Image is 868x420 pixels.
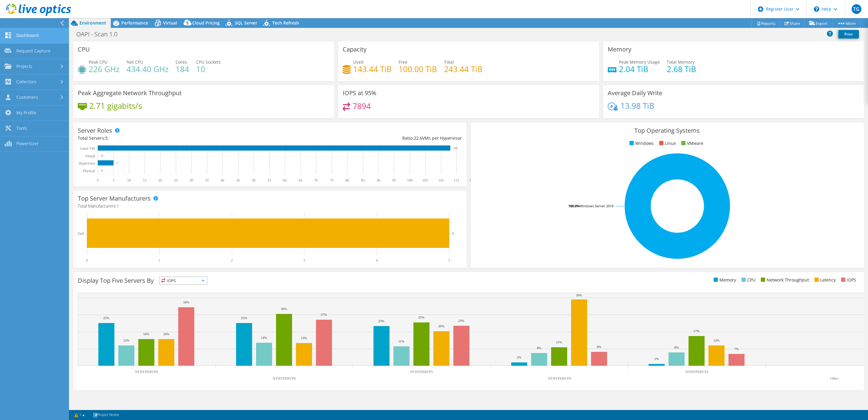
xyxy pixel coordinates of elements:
li: Linux [658,140,676,147]
li: CPU [740,277,755,283]
text: 113 [453,147,458,150]
span: Virtual [163,20,177,26]
h4: 2.71 gigabits/s [89,102,142,109]
text: 115 [454,178,459,182]
span: TG [852,4,861,14]
li: Latency [813,277,836,283]
text: 2% [517,355,521,359]
span: Environment [80,20,106,26]
span: SQL Server [235,20,257,26]
text: NTHYPERVS4 [685,370,708,374]
text: 11% [556,340,562,344]
li: Network Throughput [759,277,809,283]
a: Print [838,30,859,38]
span: 1 [117,203,119,209]
text: 90 [377,178,380,182]
tspan: 100.0% [568,204,580,208]
text: 2 [231,258,233,262]
text: 40 [221,178,224,182]
div: Total Servers: [78,135,270,142]
text: NTHYPERVP5 [410,370,433,374]
text: 14% [261,336,267,339]
text: 1% [654,357,659,361]
text: 100 [407,178,413,182]
span: Free [399,59,407,65]
span: Tech Refresh [272,20,299,26]
text: Dell [78,232,84,236]
text: 25% [418,315,424,319]
div: Ratio: VMs per Hypervisor [270,135,462,142]
text: 27% [321,313,327,316]
text: 85 [361,178,365,182]
text: 0 [101,169,103,172]
span: Cores [176,59,187,65]
text: 0 [86,258,88,262]
span: Used [353,59,363,65]
text: Virtual [85,154,95,158]
text: 5 [448,258,450,262]
h4: 434.40 GHz [127,66,169,72]
svg: \n [814,6,819,12]
a: More [832,18,860,28]
h3: Capacity [343,46,367,53]
h4: Total Manufacturers: [78,203,462,209]
text: 50 [252,178,255,182]
text: 16% [163,332,169,336]
h4: 184 [176,66,189,72]
tspan: Windows Server 2019 [580,204,613,208]
a: Reports [751,18,780,28]
h1: OAPI - Scan 1.0 [74,31,127,38]
span: Total Memory [667,59,695,65]
text: 16% [143,332,149,336]
text: 25 [174,178,178,182]
span: Cloud Pricing [192,20,220,26]
text: Guest VM [80,146,95,151]
h4: 226 GHz [89,66,120,72]
h4: 2.04 TiB [619,66,660,72]
text: 35 [205,178,209,182]
span: 5 [105,135,108,141]
span: 22.6 [414,135,422,141]
h4: 243.44 TiB [444,66,482,72]
text: 12% [713,338,719,342]
text: 95 [392,178,396,182]
text: Other [830,376,838,381]
h4: 10 [196,66,221,72]
text: 5 [117,162,118,165]
text: 17% [693,329,699,333]
text: 25% [241,316,247,320]
text: 10 [127,178,131,182]
text: 12% [123,338,129,342]
h4: 7894 [353,103,371,109]
text: NTHYPERVP9 [273,376,296,381]
text: 23% [378,319,384,323]
h4: 143.44 TiB [353,66,392,72]
text: 5 [452,232,454,235]
text: 39% [576,293,582,297]
h4: 100.00 TiB [399,66,437,72]
text: 0 [101,154,103,157]
li: VMware [680,140,703,147]
span: Total [444,59,454,65]
h3: Average Daily Write [608,90,662,96]
text: 1 [158,258,160,262]
a: Project Notes [89,411,123,419]
text: 30 [189,178,193,182]
text: 11% [398,339,404,343]
text: 60 [283,178,287,182]
text: 20 [158,178,162,182]
text: 25% [103,316,109,320]
text: Physical [83,169,95,173]
text: 15 [143,178,146,182]
text: 30% [281,307,287,311]
span: CPU Sockets [196,59,221,65]
text: 3 [303,258,305,262]
text: 13% [301,336,307,340]
li: Windows [628,140,654,147]
h3: CPU [78,46,90,53]
a: Share [780,18,805,28]
text: NTHYPERVP4 [548,376,571,381]
h3: IOPS at 95% [343,90,376,96]
text: 8% [537,346,541,350]
text: 7% [734,347,739,351]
